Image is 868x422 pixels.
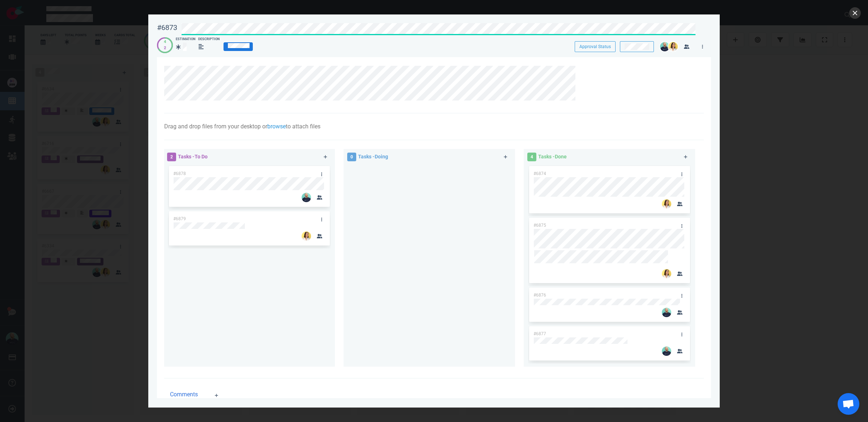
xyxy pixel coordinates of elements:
[358,154,388,159] span: Tasks - Doing
[267,123,286,130] a: browse
[173,171,186,176] span: #6878
[538,154,567,159] span: Tasks - Done
[347,153,356,161] span: 0
[157,23,177,32] div: #6873
[662,199,671,209] img: 26
[533,223,546,228] span: #6875
[838,393,859,415] div: Ouvrir le chat
[527,153,536,161] span: 4
[178,154,208,159] span: Tasks - To Do
[662,308,671,317] img: 26
[575,41,616,52] button: Approval Status
[286,123,320,130] span: to attach files
[533,331,546,336] span: #6877
[173,216,186,221] span: #6879
[164,39,166,45] div: 4
[302,193,311,202] img: 26
[176,37,195,42] div: Estimation
[849,7,861,19] button: close
[164,123,267,130] span: Drag and drop files from your desktop or
[164,45,166,51] div: 2
[660,42,669,51] img: 26
[167,153,176,161] span: 2
[198,37,220,42] div: Description
[170,390,198,399] span: Comments
[533,293,546,298] span: #6876
[662,346,671,356] img: 26
[533,171,546,176] span: #6874
[662,269,671,278] img: 26
[302,231,311,241] img: 26
[668,42,678,51] img: 26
